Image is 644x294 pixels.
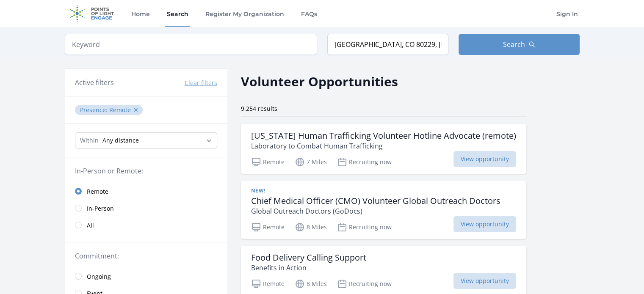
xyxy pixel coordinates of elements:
h3: Food Delivery Calling Support [251,253,366,263]
h3: Active filters [75,77,114,88]
h3: Chief Medical Officer (CMO) Volunteer Global Outreach Doctors [251,196,500,206]
a: [US_STATE] Human Trafficking Volunteer Hotline Advocate (remote) Laboratory to Combat Human Traff... [241,124,526,174]
a: In-Person [65,200,227,217]
button: ✕ [133,106,138,114]
p: Recruiting now [337,222,392,232]
p: Recruiting now [337,157,392,167]
a: Remote [65,183,227,200]
span: Ongoing [87,272,111,281]
a: All [65,217,227,234]
p: Recruiting now [337,279,392,289]
p: Remote [251,279,285,289]
legend: Commitment: [75,251,217,261]
p: Remote [251,222,285,232]
span: In-Person [87,204,114,213]
span: All [87,221,94,230]
span: Search [503,39,525,49]
select: Search Radius [75,132,217,148]
p: Benefits in Action [251,263,366,273]
span: View opportunity [453,151,516,167]
span: Remote [109,106,131,114]
h3: [US_STATE] Human Trafficking Volunteer Hotline Advocate (remote) [251,131,516,141]
span: Presence : [80,106,109,114]
p: 8 Miles [295,222,327,232]
span: 9,254 results [241,104,277,113]
p: Remote [251,157,285,167]
input: Location [327,34,448,55]
a: Ongoing [65,268,227,285]
button: Search [459,34,580,55]
span: View opportunity [453,273,516,289]
p: 7 Miles [295,157,327,167]
p: 8 Miles [295,279,327,289]
input: Keyword [65,34,317,55]
span: New! [251,187,265,194]
span: Remote [87,187,108,196]
span: View opportunity [453,216,516,232]
button: Clear filters [185,79,217,87]
h2: Volunteer Opportunities [241,72,398,91]
a: New! Chief Medical Officer (CMO) Volunteer Global Outreach Doctors Global Outreach Doctors (GoDoc... [241,181,526,239]
p: Laboratory to Combat Human Trafficking [251,141,516,151]
legend: In-Person or Remote: [75,166,217,176]
p: Global Outreach Doctors (GoDocs) [251,206,500,216]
